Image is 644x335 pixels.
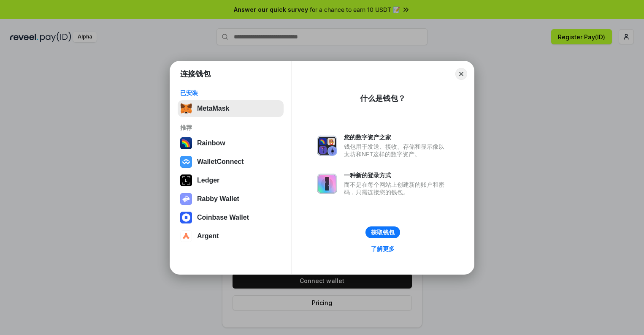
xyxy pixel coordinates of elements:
div: Rainbow [197,139,225,147]
img: svg+xml,%3Csvg%20xmlns%3D%22http%3A%2F%2Fwww.w3.org%2F2000%2Fsvg%22%20width%3D%2228%22%20height%3... [180,174,192,186]
button: Rainbow [178,135,284,152]
button: MetaMask [178,100,284,117]
div: 获取钱包 [371,229,395,236]
button: Close [455,68,467,80]
img: svg+xml,%3Csvg%20fill%3D%22none%22%20height%3D%2233%22%20viewBox%3D%220%200%2035%2033%22%20width%... [180,103,192,114]
button: Argent [178,228,284,245]
button: Rabby Wallet [178,191,284,207]
img: svg+xml,%3Csvg%20xmlns%3D%22http%3A%2F%2Fwww.w3.org%2F2000%2Fsvg%22%20fill%3D%22none%22%20viewBox... [180,193,192,205]
div: Ledger [197,177,219,184]
div: 了解更多 [371,245,395,253]
div: MetaMask [197,105,229,112]
button: Coinbase Wallet [178,209,284,226]
div: 钱包用于发送、接收、存储和显示像以太坊和NFT这样的数字资产。 [344,143,449,158]
img: svg+xml,%3Csvg%20xmlns%3D%22http%3A%2F%2Fwww.w3.org%2F2000%2Fsvg%22%20fill%3D%22none%22%20viewBox... [317,136,337,156]
div: 而不是在每个网站上创建新的账户和密码，只需连接您的钱包。 [344,181,449,196]
a: 了解更多 [366,243,400,254]
div: 推荐 [180,124,281,131]
div: Coinbase Wallet [197,214,249,221]
img: svg+xml,%3Csvg%20width%3D%2228%22%20height%3D%2228%22%20viewBox%3D%220%200%2028%2028%22%20fill%3D... [180,230,192,242]
div: 您的数字资产之家 [344,133,449,141]
div: 已安装 [180,89,281,97]
h1: 连接钱包 [180,69,211,79]
div: Rabby Wallet [197,195,239,203]
img: svg+xml,%3Csvg%20width%3D%22120%22%20height%3D%22120%22%20viewBox%3D%220%200%20120%20120%22%20fil... [180,137,192,149]
div: 什么是钱包？ [360,93,406,103]
div: 一种新的登录方式 [344,172,449,179]
div: Argent [197,232,219,240]
button: WalletConnect [178,153,284,170]
button: Ledger [178,172,284,189]
img: svg+xml,%3Csvg%20width%3D%2228%22%20height%3D%2228%22%20viewBox%3D%220%200%2028%2028%22%20fill%3D... [180,156,192,168]
img: svg+xml,%3Csvg%20xmlns%3D%22http%3A%2F%2Fwww.w3.org%2F2000%2Fsvg%22%20fill%3D%22none%22%20viewBox... [317,174,337,194]
div: WalletConnect [197,158,244,166]
img: svg+xml,%3Csvg%20width%3D%2228%22%20height%3D%2228%22%20viewBox%3D%220%200%2028%2028%22%20fill%3D... [180,212,192,223]
button: 获取钱包 [365,226,400,238]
